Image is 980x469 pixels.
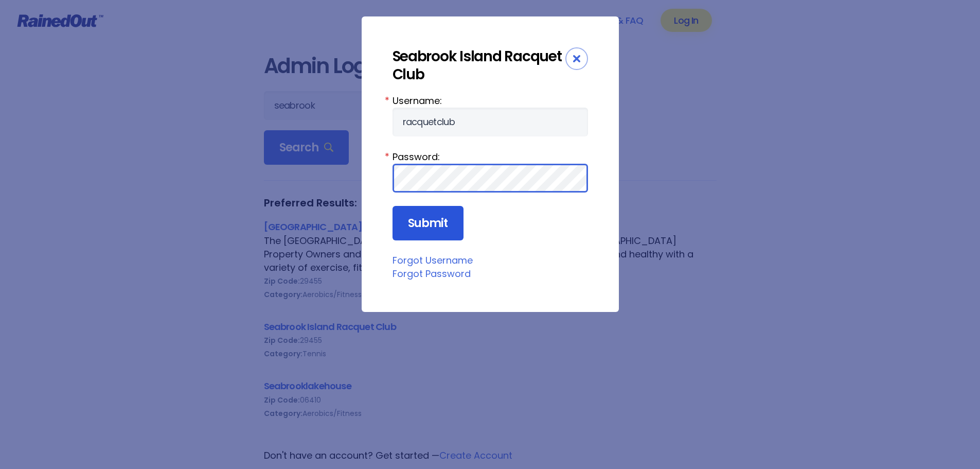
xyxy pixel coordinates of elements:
a: Forgot Username [393,254,473,267]
label: Password: [393,150,588,164]
label: Username: [393,94,588,108]
input: Submit [393,206,464,241]
div: Seabrook Island Racquet Club [393,47,565,83]
a: Forgot Password [393,267,471,280]
div: Close [565,47,588,70]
